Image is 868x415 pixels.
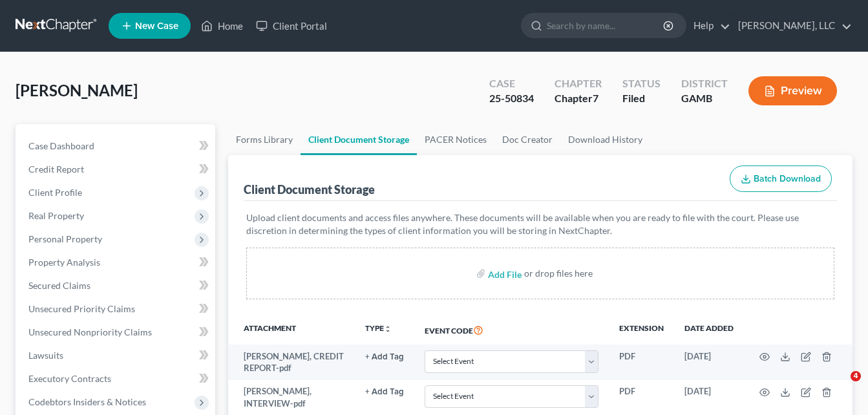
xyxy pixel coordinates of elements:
div: District [681,76,728,91]
div: or drop files here [524,267,593,280]
a: Property Analysis [18,251,215,274]
span: Unsecured Nonpriority Claims [28,326,152,337]
a: Client Document Storage [301,124,417,155]
input: Search by name... [547,14,665,37]
a: Credit Report [18,158,215,181]
div: 25-50834 [489,91,534,106]
div: Chapter [555,91,602,106]
a: PACER Notices [417,124,494,155]
a: Forms Library [228,124,301,155]
a: Case Dashboard [18,134,215,158]
td: PDF [609,345,674,380]
span: Personal Property [28,233,102,244]
div: Chapter [555,76,602,91]
a: Unsecured Priority Claims [18,297,215,321]
th: Attachment [228,315,355,345]
span: Lawsuits [28,350,63,361]
button: TYPEunfold_more [365,325,392,333]
th: Date added [674,315,744,345]
span: Batch Download [754,173,821,184]
a: Home [195,14,249,37]
a: Lawsuits [18,344,215,367]
span: Property Analysis [28,257,100,268]
a: Client Portal [249,14,333,37]
button: + Add Tag [365,353,404,361]
div: Status [622,76,661,91]
td: [PERSON_NAME], CREDIT REPORT-pdf [228,345,355,380]
span: [PERSON_NAME] [16,81,138,100]
a: Unsecured Nonpriority Claims [18,321,215,344]
th: Extension [609,315,674,345]
button: Batch Download [730,165,832,193]
div: Client Document Storage [244,182,375,197]
a: + Add Tag [365,385,404,398]
a: [PERSON_NAME], LLC [732,14,852,37]
a: Download History [560,124,650,155]
button: Preview [748,76,837,105]
iframe: Intercom live chat [824,371,855,402]
td: [DATE] [674,345,744,380]
a: Secured Claims [18,274,215,297]
div: Filed [622,91,661,106]
span: 4 [851,371,861,381]
span: 7 [593,92,598,104]
a: Executory Contracts [18,367,215,390]
a: Help [687,14,730,37]
a: Doc Creator [494,124,560,155]
div: GAMB [681,91,728,106]
span: Credit Report [28,164,84,175]
span: Executory Contracts [28,373,111,384]
div: Case [489,76,534,91]
i: unfold_more [384,325,392,333]
th: Event Code [414,315,609,345]
button: + Add Tag [365,388,404,396]
span: New Case [135,21,178,31]
span: Secured Claims [28,280,90,291]
span: Real Property [28,210,84,221]
span: Codebtors Insiders & Notices [28,396,146,407]
span: Case Dashboard [28,140,94,151]
span: Client Profile [28,187,82,198]
p: Upload client documents and access files anywhere. These documents will be available when you are... [246,211,834,237]
a: + Add Tag [365,350,404,363]
span: Unsecured Priority Claims [28,303,135,314]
